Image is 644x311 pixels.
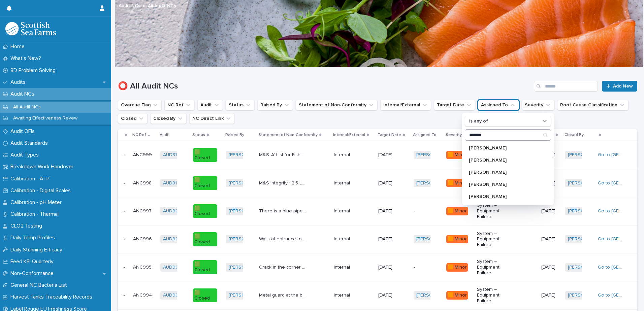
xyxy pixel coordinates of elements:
[378,292,402,298] p: [DATE]
[446,131,462,139] p: Severity
[469,194,540,199] p: [PERSON_NAME]
[469,118,488,124] p: is any of
[193,260,217,274] div: 🟩 Closed
[193,148,217,162] div: 🟩 Closed
[414,208,438,214] p: -
[378,152,402,158] p: [DATE]
[446,263,468,272] div: 🟧 Minor
[133,291,153,298] p: ANC994
[416,180,453,186] a: [PERSON_NAME]
[413,131,437,139] p: Assigned To
[469,146,540,150] p: [PERSON_NAME]
[229,265,265,270] a: [PERSON_NAME]
[8,104,46,110] p: All Audit NCs
[133,235,153,242] p: ANC996
[568,152,605,158] a: [PERSON_NAME]
[568,208,605,214] a: [PERSON_NAME]
[123,263,126,270] p: -
[118,113,148,124] button: Closed
[465,130,551,140] input: Search
[118,225,637,253] tr: -- ANC996ANC996 AUD907 🟩 Closed[PERSON_NAME] Walls at entrance to harvest could do with better up...
[148,2,176,9] p: All Audit NCs
[229,152,265,158] a: [PERSON_NAME]
[477,259,501,276] p: System – Equipment Failure
[193,232,217,246] div: 🟩 Closed
[8,199,67,206] p: Calibration - pH Meter
[8,294,98,300] p: Harvest Tanks Traceability Records
[446,151,468,159] div: 🟧 Minor
[378,131,401,139] p: Target Date
[133,179,153,186] p: ANC998
[565,131,584,139] p: Closed By
[133,263,153,270] p: ANC995
[259,179,309,186] p: M&S Integrity 1.2.5 Last Monthly staff meeting carried out in January. This has been the only mee...
[334,236,358,242] p: Internal
[8,247,68,253] p: Daily Stunning Efficacy
[446,179,468,187] div: 🟧 Minor
[229,208,265,214] a: [PERSON_NAME]
[5,22,56,35] img: mMrefqRFQpe26GRNOUkG
[8,235,60,241] p: Daily Temp Profiles
[602,81,637,92] a: Add New
[123,207,126,214] p: -
[568,236,605,242] a: [PERSON_NAME]
[259,207,309,214] p: There is a blue pipe along harvest uplift conveyor that got quite worn with dents and scratches a...
[469,158,540,163] p: [PERSON_NAME]
[378,180,402,186] p: [DATE]
[334,265,358,270] p: Internal
[296,100,378,110] button: Statement of Non-Conformity
[119,1,140,9] a: Audit NCs
[8,282,72,288] p: General NC Bacteria List
[378,265,402,270] p: [DATE]
[193,176,217,190] div: 🟩 Closed
[8,211,64,217] p: Calibration - Thermal
[416,236,453,242] a: [PERSON_NAME]
[259,291,309,298] p: Metal guard at the bottom of harvest wall on bleed belt side is coming off
[568,265,605,270] a: [PERSON_NAME]
[118,141,637,169] tr: -- ANC999ANC999 AUD814 🟩 Closed[PERSON_NAME] M&S ‘A’ List for Fish 9.0 No monthly KPI meetings ha...
[8,67,61,74] p: 8D Problem Solving
[118,100,162,110] button: Overdue Flag
[477,203,501,219] p: System – Equipment Failure
[229,180,265,186] a: [PERSON_NAME]
[8,258,59,265] p: Feed KPI Quarterly
[123,291,126,298] p: -
[568,292,605,298] a: [PERSON_NAME]
[189,113,235,124] button: NC Direct Link
[469,182,540,187] p: [PERSON_NAME]
[333,131,365,139] p: Internal/External
[541,208,560,214] p: [DATE]
[446,235,468,243] div: 🟧 Minor
[541,236,560,242] p: [DATE]
[163,180,180,186] a: AUD814
[477,231,501,248] p: System – Equipment Failure
[160,131,170,139] p: Audit
[8,79,31,85] p: Audits
[434,100,475,110] button: Target Date
[416,152,453,158] a: [PERSON_NAME]
[118,281,637,309] tr: -- ANC994ANC994 AUD907 🟩 Closed[PERSON_NAME] Metal guard at the bottom of harvest wall on bleed b...
[118,197,637,225] tr: -- ANC997ANC997 AUD907 🟩 Closed[PERSON_NAME] There is a blue pipe along harvest uplift conveyor t...
[380,100,431,110] button: Internal/External
[8,152,44,158] p: Audit Types
[133,207,153,214] p: ANC997
[8,176,55,182] p: Calibration - ATP
[259,235,309,242] p: Walls at entrance to harvest could do with better upkeep. Old seals come off and rust here and th...
[541,292,560,298] p: [DATE]
[133,151,153,158] p: ANC999
[118,81,531,91] h1: ⭕ All Audit NCs
[557,100,629,110] button: Root Cause Classification
[8,140,53,146] p: Audit Standards
[118,253,637,281] tr: -- ANC995ANC995 AUD907 🟩 Closed[PERSON_NAME] Crack in the corner of metal guard for uplift convey...
[118,169,637,197] tr: -- ANC998ANC998 AUD814 🟩 Closed[PERSON_NAME] M&S Integrity 1.2.5 Last Monthly staff meeting carri...
[193,288,217,303] div: 🟩 Closed
[414,265,438,270] p: -
[123,235,126,242] p: -
[8,55,46,62] p: What's New?
[334,180,358,186] p: Internal
[163,236,181,242] a: AUD907
[378,236,402,242] p: [DATE]
[150,113,187,124] button: Closed By
[465,129,551,141] div: Search
[259,263,309,270] p: Crack in the corner of metal guard for uplift conveyor in harvesting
